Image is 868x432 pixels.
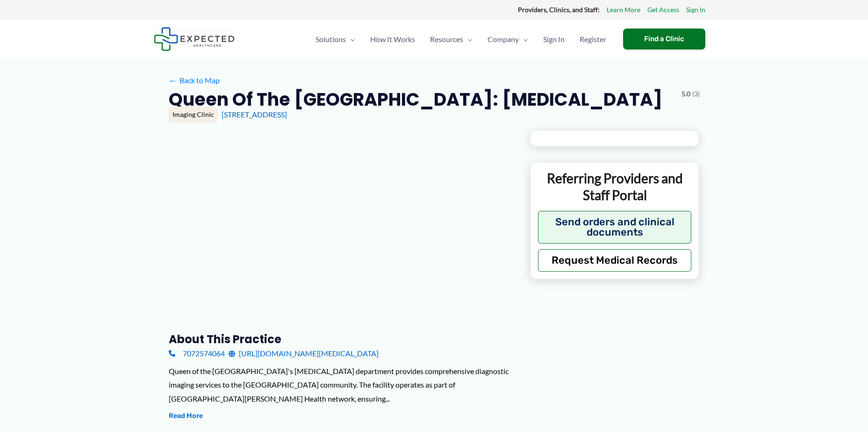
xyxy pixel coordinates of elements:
[169,76,178,85] span: ←
[363,23,423,56] a: How It Works
[308,23,614,56] nav: Primary Site Navigation
[308,23,363,56] a: SolutionsMenu Toggle
[488,23,519,56] span: Company
[222,110,287,119] a: [STREET_ADDRESS]
[543,23,565,56] span: Sign In
[154,27,235,51] img: Expected Healthcare Logo - side, dark font, small
[169,410,203,422] button: Read More
[229,346,379,360] a: [URL][DOMAIN_NAME][MEDICAL_DATA]
[519,23,528,56] span: Menu Toggle
[623,29,705,50] a: Find a Clinic
[316,23,346,56] span: Solutions
[536,23,572,56] a: Sign In
[370,23,415,56] span: How It Works
[572,23,614,56] a: Register
[580,23,606,56] span: Register
[169,107,218,122] div: Imaging Clinic
[538,170,692,204] p: Referring Providers and Staff Portal
[692,88,700,100] span: (3)
[538,249,692,272] button: Request Medical Records
[463,23,473,56] span: Menu Toggle
[169,364,515,406] div: Queen of the [GEOGRAPHIC_DATA]'s [MEDICAL_DATA] department provides comprehensive diagnostic imag...
[538,211,692,244] button: Send orders and clinical documents
[480,23,536,56] a: CompanyMenu Toggle
[647,4,679,16] a: Get Access
[518,6,600,14] strong: Providers, Clinics, and Staff:
[169,73,220,87] a: ←Back to Map
[686,4,705,16] a: Sign In
[169,346,225,360] a: 7072574064
[169,332,515,346] h3: About this practice
[681,88,690,100] span: 5.0
[607,4,640,16] a: Learn More
[423,23,480,56] a: ResourcesMenu Toggle
[346,23,355,56] span: Menu Toggle
[169,88,662,111] h2: Queen of the [GEOGRAPHIC_DATA]: [MEDICAL_DATA]
[430,23,463,56] span: Resources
